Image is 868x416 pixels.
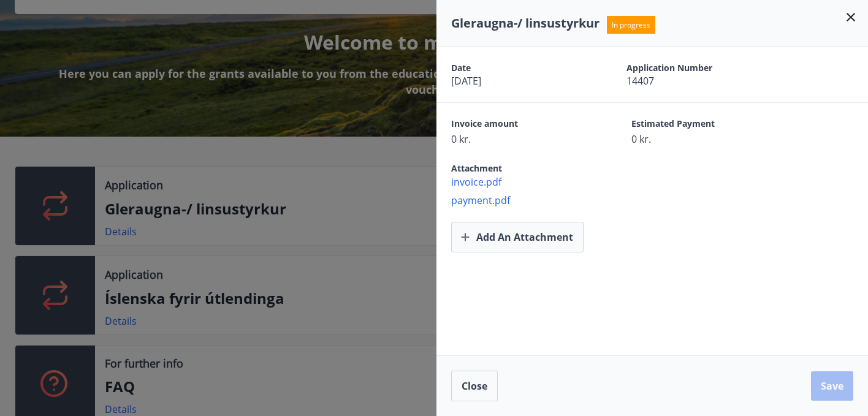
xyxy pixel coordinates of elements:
span: Attachment [451,162,502,174]
span: In progress [607,16,655,34]
span: Close [462,379,487,393]
span: payment.pdf [451,194,868,207]
span: [DATE] [451,74,584,88]
span: Estimated Payment [631,118,769,132]
button: Add an attachment [451,222,584,252]
span: 0 kr. [631,132,769,146]
span: 14407 [626,74,759,88]
span: Invoice amount [451,118,588,132]
span: Application Number [626,62,759,74]
span: Date [451,62,584,74]
span: Gleraugna-/ linsustyrkur [451,15,600,31]
button: Close [451,371,498,401]
span: 0 kr. [451,132,588,146]
span: invoice.pdf [451,175,868,189]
